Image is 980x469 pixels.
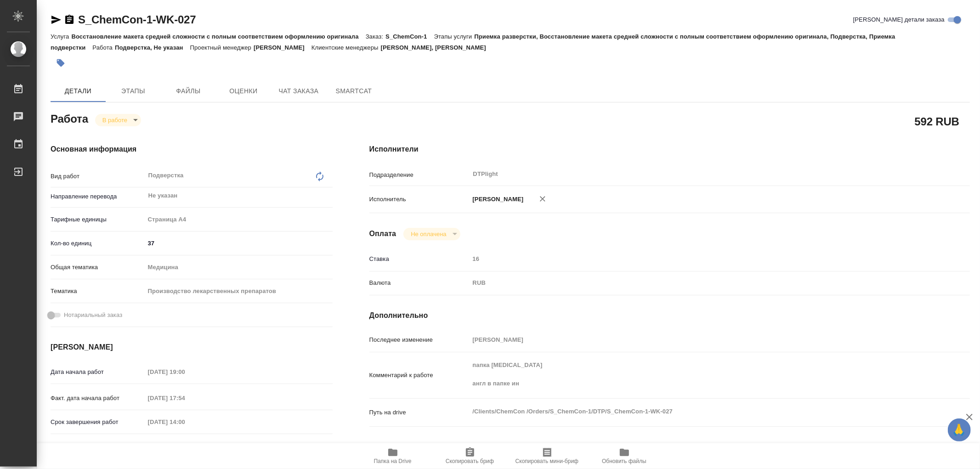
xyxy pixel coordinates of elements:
span: Обновить файлы [602,458,646,464]
h4: Дополнительно [369,310,970,321]
p: Общая тематика [51,263,145,272]
p: Ставка [369,254,470,264]
h4: Исполнители [369,144,970,155]
div: В работе [95,114,141,126]
span: [PERSON_NAME] детали заказа [853,15,945,24]
p: Приемка разверстки, Восстановление макета средней сложности с полным соответствием оформлению ори... [51,33,895,51]
button: Скопировать ссылку [64,14,75,25]
button: Скопировать ссылку для ЯМессенджера [51,14,62,25]
span: Файлы [166,85,210,97]
p: Исполнитель [369,195,470,204]
p: [PERSON_NAME] [470,195,524,204]
p: [PERSON_NAME], [PERSON_NAME] [381,44,493,51]
div: Производство лекарственных препаратов [145,283,333,299]
p: Вид работ [51,172,145,181]
p: Тематика [51,287,145,296]
textarea: /Clients/ChemCon /Orders/S_ChemCon-1/DTP/S_ChemCon-1-WK-027 [470,404,920,419]
div: Медицина [145,260,333,275]
p: Кол-во единиц [51,239,145,248]
h4: [PERSON_NAME] [51,342,333,353]
span: Нотариальный заказ [64,311,122,320]
h4: Основная информация [51,144,333,155]
span: Оценки [221,85,266,97]
p: Валюта [369,278,470,288]
div: Страница А4 [145,212,333,227]
button: Удалить исполнителя [532,189,553,209]
span: Скопировать мини-бриф [515,458,578,464]
input: Пустое поле [145,415,225,429]
p: Заказ: [366,33,385,40]
p: Дата начала работ [51,367,145,377]
h2: Работа [51,110,88,126]
button: Скопировать бриф [431,443,509,469]
p: Срок завершения работ [51,418,145,427]
textarea: папка [MEDICAL_DATA] англ в папке ин [470,357,920,391]
p: Работа [92,44,115,51]
button: Папка на Drive [354,443,431,469]
button: В работе [100,116,130,124]
p: Последнее изменение [369,335,470,345]
span: Чат заказа [277,85,321,97]
span: Детали [56,85,100,97]
span: Этапы [111,85,155,97]
button: Добавить тэг [51,53,71,73]
p: Комментарий к работе [369,371,470,380]
span: 🙏 [952,420,967,440]
span: Скопировать бриф [446,458,494,464]
p: [PERSON_NAME] [254,44,312,51]
p: Этапы услуги [434,33,475,40]
p: Путь на drive [369,408,470,417]
span: Папка на Drive [374,458,412,464]
p: Тарифные единицы [51,215,145,224]
p: S_ChemCon-1 [385,33,434,40]
p: Подверстка, Не указан [115,44,190,51]
h2: 592 RUB [915,113,959,129]
div: В работе [403,228,460,240]
p: Направление перевода [51,192,145,201]
button: 🙏 [948,418,971,441]
input: Пустое поле [470,252,920,266]
input: ✎ Введи что-нибудь [145,237,333,250]
input: Пустое поле [145,365,225,379]
button: Скопировать мини-бриф [509,443,586,469]
p: Подразделение [369,170,470,180]
input: Пустое поле [145,391,225,405]
input: Пустое поле [470,333,920,346]
div: RUB [470,275,920,291]
span: SmartCat [332,85,376,97]
p: Проектный менеджер [190,44,254,51]
button: Обновить файлы [586,443,663,469]
p: Факт. дата начала работ [51,394,145,403]
h4: Оплата [369,228,397,239]
button: Не оплачена [408,230,449,238]
p: Клиентские менеджеры [312,44,381,51]
p: Восстановление макета средней сложности с полным соответствием оформлению оригинала [71,33,365,40]
p: Услуга [51,33,71,40]
a: S_ChemCon-1-WK-027 [78,13,196,26]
